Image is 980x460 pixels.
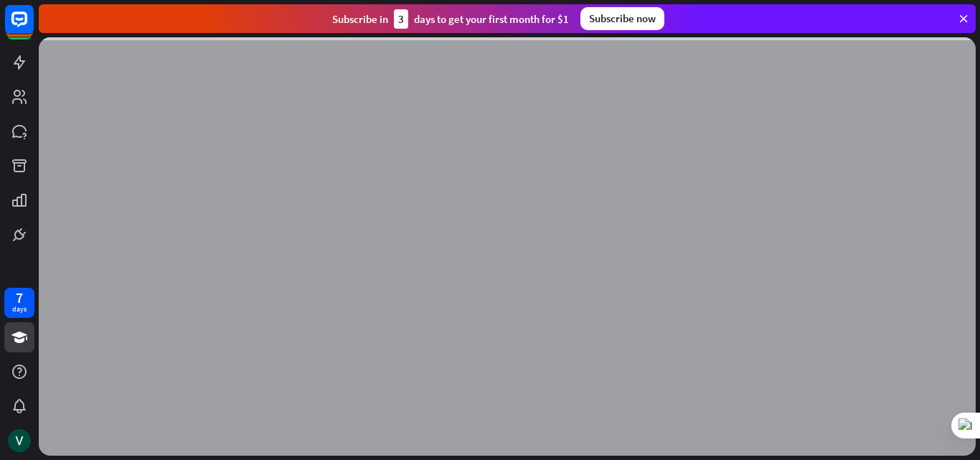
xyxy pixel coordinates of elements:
[332,9,569,29] div: Subscribe in days to get your first month for $1
[4,288,34,318] a: 7 days
[580,7,664,30] div: Subscribe now
[12,304,27,314] div: days
[16,291,23,304] div: 7
[394,9,408,29] div: 3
